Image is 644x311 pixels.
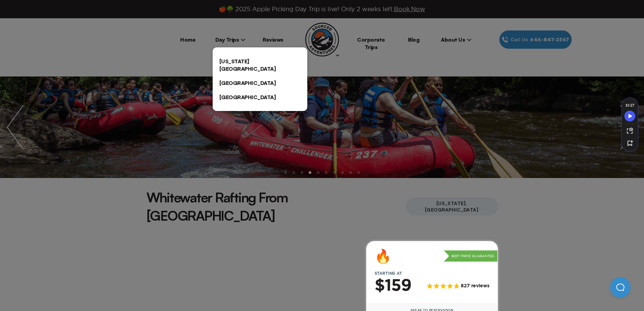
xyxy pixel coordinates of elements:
span: 827 reviews [461,283,489,289]
div: 🔥 [375,249,391,263]
span: Starting at [366,271,410,276]
a: [US_STATE][GEOGRAPHIC_DATA] [213,54,307,76]
p: Best Price Guarantee [444,250,498,262]
a: [GEOGRAPHIC_DATA] [213,76,307,90]
iframe: Help Scout Beacon - Open [610,277,630,297]
h2: $159 [375,277,411,295]
a: [GEOGRAPHIC_DATA] [213,90,307,104]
